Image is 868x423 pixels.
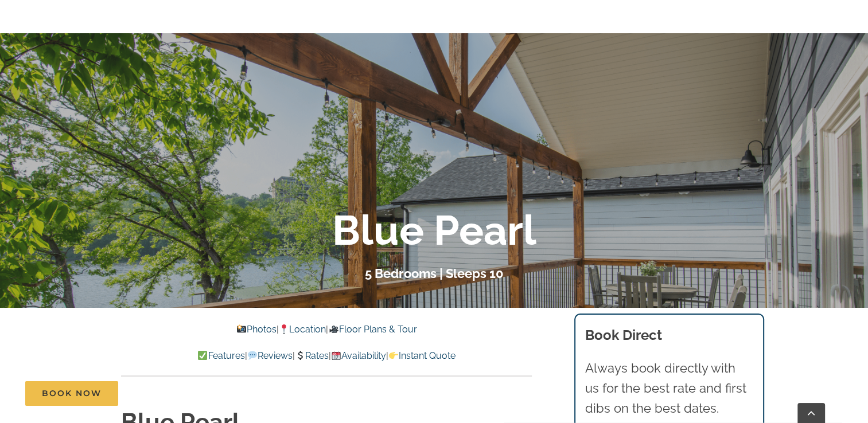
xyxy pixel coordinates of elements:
[279,324,289,334] img: 📍
[585,325,753,346] h3: Book Direct
[388,350,456,361] a: Instant Quote
[248,351,257,360] img: 💬
[295,351,305,360] img: 💲
[247,350,292,361] a: Reviews
[237,324,246,334] img: 📸
[42,389,102,398] span: Book Now
[198,351,207,360] img: ✅
[389,351,398,360] img: 👉
[121,322,532,337] p: | |
[329,324,338,334] img: 🎥
[121,348,532,363] p: | | | |
[197,350,244,361] a: Features
[295,350,329,361] a: Rates
[236,324,277,335] a: Photos
[279,324,326,335] a: Location
[585,358,753,419] p: Always book directly with us for the best rate and first dibs on the best dates.
[332,351,341,360] img: 📆
[328,324,417,335] a: Floor Plans & Tour
[332,206,536,255] b: Blue Pearl
[331,350,386,361] a: Availability
[365,266,504,281] h3: 5 Bedrooms | Sleeps 10
[25,381,118,406] a: Book Now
